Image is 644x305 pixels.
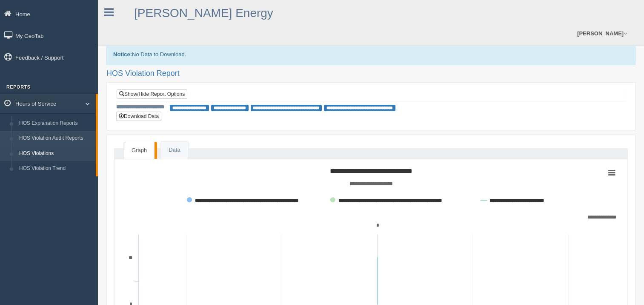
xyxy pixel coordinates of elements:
a: [PERSON_NAME] Energy [134,6,273,20]
a: [PERSON_NAME] [573,21,631,46]
a: Graph [124,142,155,159]
a: Show/Hide Report Options [117,89,187,99]
a: Data [161,141,188,159]
b: Notice: [113,51,132,58]
a: HOS Explanation Reports [15,116,96,131]
a: HOS Violation Audit Reports [15,131,96,146]
button: Download Data [116,112,161,121]
div: No Data to Download. [106,28,635,65]
a: HOS Violations [15,146,96,161]
h2: HOS Violation Report [106,69,635,78]
a: HOS Violation Trend [15,161,96,176]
